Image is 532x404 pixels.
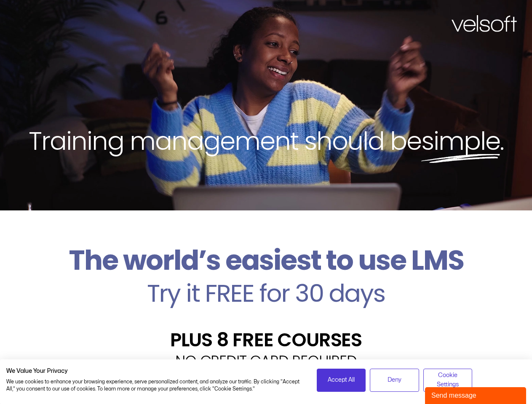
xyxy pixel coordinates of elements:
h2: The world’s easiest to use LMS [6,244,526,277]
h2: We Value Your Privacy [6,367,304,375]
span: simple [421,123,500,159]
h2: PLUS 8 FREE COURSES [6,330,526,349]
button: Deny all cookies [370,369,419,392]
span: Cookie Settings [429,371,467,390]
h2: Try it FREE for 30 days [6,281,526,306]
iframe: chat widget [425,385,528,404]
p: We use cookies to enhance your browsing experience, serve personalized content, and analyze our t... [6,378,304,393]
span: Deny [388,375,401,385]
span: Accept All [328,375,355,385]
h2: Training management should be . [15,125,517,157]
button: Accept all cookies [317,369,366,392]
button: Adjust cookie preferences [423,369,473,392]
